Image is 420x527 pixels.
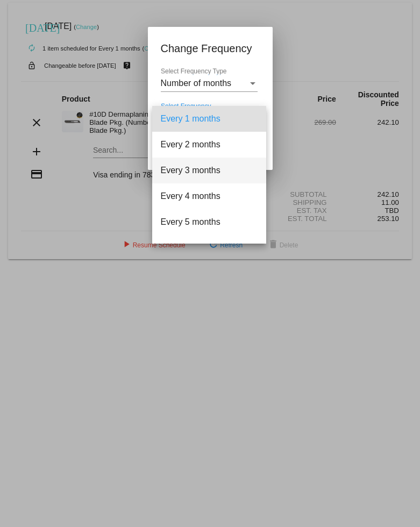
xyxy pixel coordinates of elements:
[161,158,258,183] span: Every 3 months
[161,132,258,158] span: Every 2 months
[161,209,258,235] span: Every 5 months
[161,106,258,132] span: Every 1 months
[161,235,258,261] span: Every 6 months
[161,183,258,209] span: Every 4 months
